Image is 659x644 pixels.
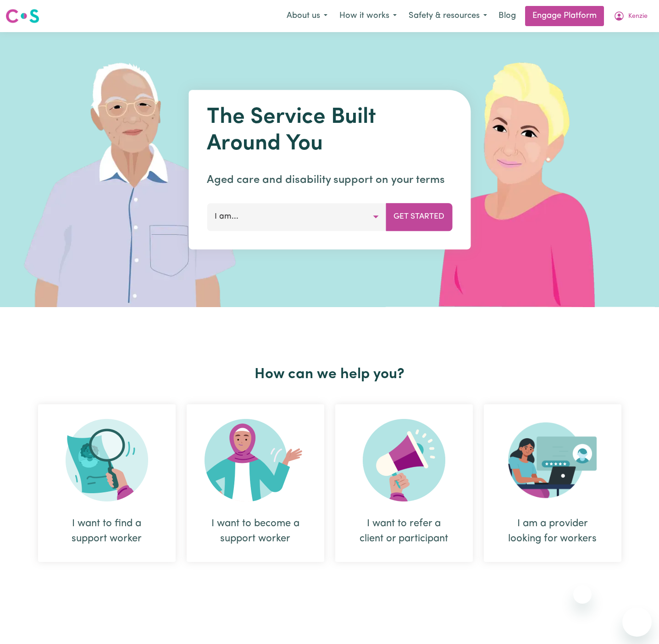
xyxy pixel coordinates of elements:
button: Get Started [386,203,452,231]
div: I am a provider looking for workers [484,404,621,562]
a: Careseekers logo [6,6,39,27]
div: I want to refer a client or participant [357,516,451,546]
a: Blog [493,6,521,26]
a: Engage Platform [525,6,604,26]
button: My Account [608,6,653,26]
button: How it works [333,6,403,26]
p: Aged care and disability support on your terms [207,172,452,188]
iframe: Button to launch messaging window [622,607,652,637]
h2: How can we help you? [33,366,627,383]
button: I am... [207,203,386,231]
div: I want to find a support worker [60,516,154,546]
img: Refer [363,419,445,501]
div: I want to become a support worker [209,516,302,546]
img: Provider [508,419,597,501]
button: About us [281,6,333,26]
iframe: Close message [573,585,592,604]
img: Careseekers logo [6,8,39,24]
button: Safety & resources [403,6,493,26]
div: I am a provider looking for workers [506,516,599,546]
div: I want to find a support worker [38,404,176,562]
h1: The Service Built Around You [207,105,452,157]
span: Kenzie [628,11,648,22]
img: Search [66,419,148,501]
img: Become Worker [205,419,306,501]
div: I want to become a support worker [187,404,324,562]
div: I want to refer a client or participant [335,404,473,562]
